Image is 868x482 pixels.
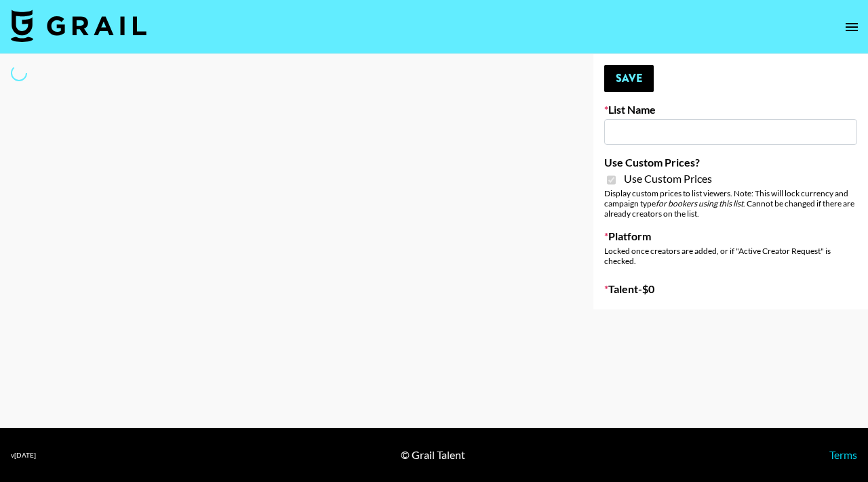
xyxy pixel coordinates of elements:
div: v [DATE] [11,451,36,460]
em: for bookers using this list [656,198,743,209]
div: Locked once creators are added, or if "Active Creator Request" is checked. [604,246,857,266]
button: Save [604,65,654,92]
img: Grail Talent [11,9,146,42]
label: Use Custom Prices? [604,156,857,169]
div: Display custom prices to list viewers. Note: This will lock currency and campaign type . Cannot b... [604,188,857,219]
a: Terms [829,448,857,461]
label: List Name [604,103,857,116]
label: Talent - $ 0 [604,282,857,296]
span: Use Custom Prices [624,172,712,185]
button: open drawer [838,14,865,41]
label: Platform [604,229,857,243]
div: © Grail Talent [401,448,465,462]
